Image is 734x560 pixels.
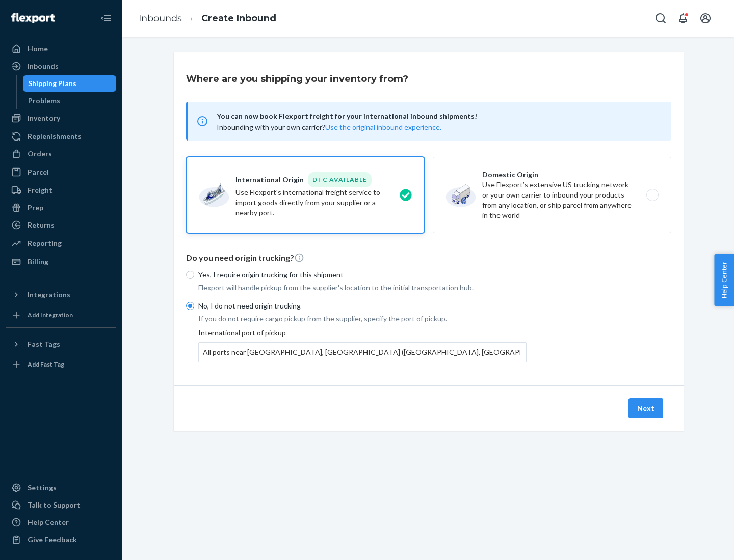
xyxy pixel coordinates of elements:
[198,283,527,293] p: Flexport will handle pickup from the supplier's location to the initial transportation hub.
[28,535,77,545] div: Give Feedback
[130,4,284,34] ol: breadcrumbs
[6,164,116,180] a: Parcel
[6,217,116,233] a: Returns
[28,290,70,300] div: Integrations
[28,257,48,267] div: Billing
[198,314,527,324] p: If you do not require cargo pickup from the supplier, specify the port of pickup.
[28,203,43,213] div: Prep
[6,235,116,251] a: Reporting
[23,93,117,109] a: Problems
[6,200,116,216] a: Prep
[198,301,527,311] p: No, I do not need origin trucking
[28,238,62,248] div: Reporting
[28,131,82,142] div: Replenishments
[96,8,116,29] button: Close Navigation
[6,531,116,548] button: Give Feedback
[186,302,194,310] input: No, I do not need origin trucking
[325,122,441,132] button: Use the original inbound experience.
[6,182,116,199] a: Freight
[714,254,734,306] button: Help Center
[186,72,408,86] h3: Where are you shipping your inventory from?
[28,113,60,123] div: Inventory
[695,8,716,29] button: Open account menu
[198,328,527,362] div: International port of pickup
[673,8,693,29] button: Open notifications
[6,110,116,126] a: Inventory
[628,398,663,418] button: Next
[28,167,49,177] div: Parcel
[6,128,116,145] a: Replenishments
[198,270,527,280] p: Yes, I require origin trucking for this shipment
[28,517,69,527] div: Help Center
[6,254,116,270] a: Billing
[11,13,55,23] img: Flexport logo
[28,61,59,71] div: Inbounds
[6,41,116,57] a: Home
[6,146,116,162] a: Orders
[28,311,73,319] div: Add Integration
[28,44,48,54] div: Home
[28,185,53,195] div: Freight
[28,220,55,230] div: Returns
[28,96,60,106] div: Problems
[28,339,60,349] div: Fast Tags
[28,78,76,89] div: Shipping Plans
[28,500,81,510] div: Talk to Support
[6,497,116,513] a: Talk to Support
[6,287,116,303] button: Integrations
[217,110,659,122] span: You can now book Flexport freight for your international inbound shipments!
[6,336,116,352] button: Fast Tags
[6,307,116,323] a: Add Integration
[28,483,57,493] div: Settings
[217,123,441,131] span: Inbounding with your own carrier?
[6,480,116,496] a: Settings
[6,514,116,530] a: Help Center
[6,356,116,373] a: Add Fast Tag
[139,13,182,24] a: Inbounds
[650,8,671,29] button: Open Search Box
[23,75,117,92] a: Shipping Plans
[28,149,52,159] div: Orders
[28,360,64,369] div: Add Fast Tag
[6,58,116,74] a: Inbounds
[186,252,671,264] p: Do you need origin trucking?
[201,13,276,24] a: Create Inbound
[186,271,194,279] input: Yes, I require origin trucking for this shipment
